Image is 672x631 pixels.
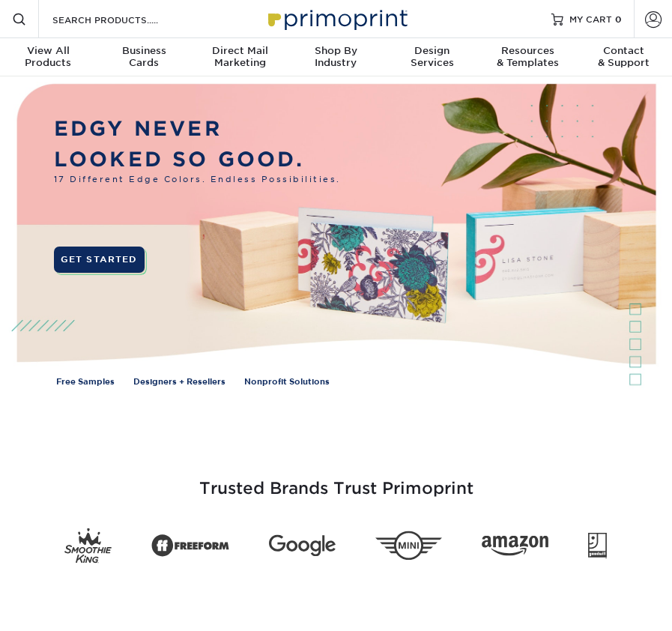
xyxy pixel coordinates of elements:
[588,533,607,559] img: Goodwill
[288,45,384,69] div: Industry
[96,45,192,57] span: Business
[576,45,672,69] div: & Support
[54,144,341,174] p: LOOKED SO GOOD.
[288,45,384,57] span: Shop By
[269,534,336,556] img: Google
[51,10,197,28] input: SEARCH PRODUCTS.....
[56,376,115,388] a: Free Samples
[261,2,411,34] img: Primoprint
[192,45,288,69] div: Marketing
[54,113,341,143] p: EDGY NEVER
[133,376,225,388] a: Designers + Resellers
[64,528,111,564] img: Smoothie King
[480,38,576,78] a: Resources& Templates
[192,45,288,57] span: Direct Mail
[384,45,480,57] span: Design
[576,45,672,57] span: Contact
[375,531,442,560] img: Mini
[192,38,288,78] a: Direct MailMarketing
[480,45,576,69] div: & Templates
[54,174,341,186] span: 17 Different Edge Colors. Endless Possibilities.
[482,535,548,555] img: Amazon
[576,38,672,78] a: Contact& Support
[384,45,480,69] div: Services
[384,38,480,78] a: DesignServices
[569,13,612,25] span: MY CART
[11,443,661,516] h3: Trusted Brands Trust Primoprint
[615,13,622,24] span: 0
[96,45,192,69] div: Cards
[288,38,384,78] a: Shop ByIndustry
[96,38,192,78] a: BusinessCards
[54,247,145,273] a: GET STARTED
[480,45,576,57] span: Resources
[151,528,229,563] img: Freeform
[244,376,330,388] a: Nonprofit Solutions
